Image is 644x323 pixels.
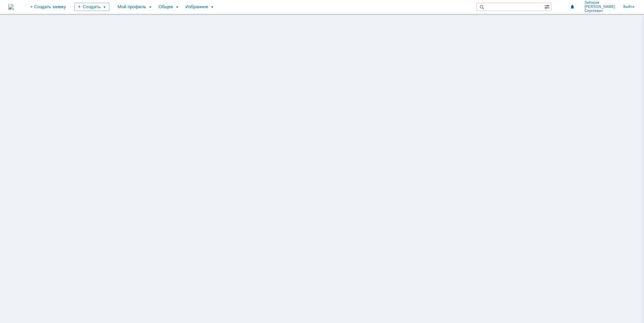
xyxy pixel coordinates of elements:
span: Сергеевич [584,9,615,13]
span: Зиборов [584,1,615,5]
a: Перейти на домашнюю страницу [8,4,14,10]
span: Расширенный поиск [544,3,551,10]
span: [PERSON_NAME] [584,5,615,9]
div: Создать [74,3,109,11]
img: logo [8,4,14,10]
